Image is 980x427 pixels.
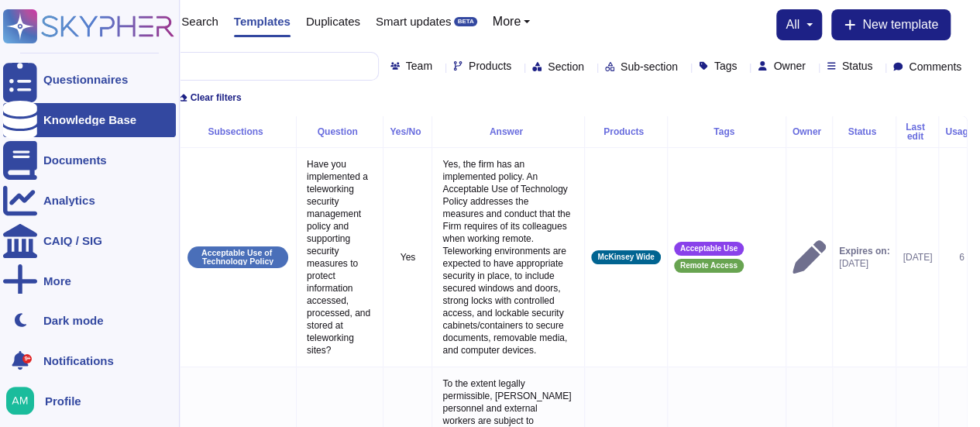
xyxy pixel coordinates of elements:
div: Status [839,127,889,136]
div: Last edit [903,122,932,141]
div: Dark mode [43,315,104,326]
div: Tags [674,127,779,136]
p: Have you implemented a teleworking security management policy and supporting security measures to... [303,154,377,360]
span: Team [406,60,432,71]
span: Notifications [43,355,114,367]
span: Search [181,15,218,27]
input: Search by keywords [61,53,378,80]
span: Duplicates [306,15,360,27]
div: More [43,275,71,287]
a: Documents [3,143,176,177]
div: Usage [945,127,978,136]
div: [DATE] [903,251,932,263]
div: BETA [454,17,476,26]
img: user [6,387,34,415]
span: Templates [234,15,291,27]
span: Expires on: [839,245,889,257]
span: Comments [909,61,961,72]
div: Subsections [186,127,290,136]
a: Questionnaires [3,63,176,97]
div: Documents [43,154,107,166]
div: Analytics [43,195,95,206]
span: New template [862,19,938,31]
span: [DATE] [839,257,889,270]
span: Acceptable Use [680,245,738,253]
span: Products [469,60,511,71]
div: 9+ [22,354,32,363]
div: Products [591,127,660,136]
span: Clear filters [191,93,242,102]
span: Profile [45,395,81,407]
a: CAIQ / SIG [3,224,176,258]
div: Owner [793,127,826,136]
button: user [3,384,45,418]
p: Yes [390,251,425,263]
span: Smart updates [376,15,452,27]
span: all [786,19,799,31]
span: More [493,15,521,28]
span: Tags [714,60,738,71]
div: Questionnaires [43,74,128,85]
span: McKinsey Wide [597,253,654,261]
div: Knowledge Base [43,114,136,126]
span: Section [548,61,584,72]
p: Yes, the firm has an implemented policy. An Acceptable Use of Technology Policy addresses the mea... [438,154,578,360]
div: Question [303,127,377,136]
button: New template [831,9,951,40]
a: Analytics [3,184,176,218]
span: Sub-section [621,61,678,72]
p: Acceptable Use of Technology Policy [193,249,283,265]
span: Owner [773,60,805,71]
span: Status [842,60,873,71]
div: CAIQ / SIG [43,235,102,246]
div: Yes/No [390,127,425,136]
span: Remote Access [680,262,738,270]
div: 6 [945,251,978,263]
a: Knowledge Base [3,103,176,137]
button: More [493,15,531,28]
button: all [786,19,813,31]
div: Answer [438,127,578,136]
